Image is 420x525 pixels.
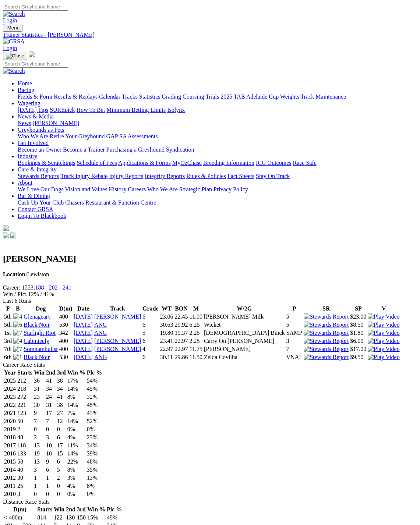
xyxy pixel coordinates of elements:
a: Race Safe [293,160,316,166]
a: Trainer Statistics - [PERSON_NAME] [3,32,417,38]
a: Rules & Policies [186,173,226,179]
td: 14% [67,418,86,425]
img: Stewards Report [304,313,349,320]
td: 8% [67,466,86,473]
a: Statistics [139,93,160,100]
a: GAP SA Assessments [106,133,158,139]
td: 2021 [4,409,16,417]
td: 133 [17,450,33,457]
button: Toggle navigation [3,52,27,60]
div: Care & Integrity [18,173,417,180]
td: 123 [17,409,33,417]
a: Contact GRSA [18,206,53,212]
th: F [4,305,12,312]
a: Starlight Riot [24,330,56,336]
a: Become a Trainer [63,146,105,153]
th: Year [4,369,16,376]
td: 41 [46,377,56,384]
td: 3 [286,337,303,345]
td: 6th [4,354,12,361]
td: 34% [87,442,102,449]
td: 29.86 [174,354,188,361]
td: 11.75 [189,345,203,353]
img: 6 [13,322,22,328]
a: Track Maintenance [301,93,346,100]
a: Become an Owner [18,146,61,153]
text: 12% / 41% [28,291,54,297]
img: Stewards Report [304,322,349,328]
a: ANG [94,322,107,328]
img: twitter.svg [10,233,16,238]
td: 400 [59,337,73,345]
img: Play Video [368,313,399,320]
td: 27 [57,409,66,417]
div: Get Involved [18,146,417,153]
a: Cabinteely [24,338,49,344]
a: [PERSON_NAME] [94,313,141,320]
img: Play Video [368,346,399,352]
div: Racing [18,93,417,100]
td: 30 [33,401,45,409]
a: News & Media [18,113,54,120]
td: 9 [46,458,56,465]
div: Greyhounds as Pets [18,133,417,140]
td: 0 [57,426,66,433]
a: Weights [280,93,299,100]
a: Strategic Plan [179,186,212,192]
td: 15 [57,450,66,457]
td: 45% [87,401,102,409]
th: WT [160,305,174,312]
th: Win % [67,369,86,376]
td: 1st [4,329,12,337]
img: 4 [13,338,22,344]
td: 6 [46,466,56,473]
td: 41 [57,393,66,401]
a: Who We Are [147,186,178,192]
text: 1553: [22,284,71,291]
td: 13 [33,458,45,465]
a: ANG [94,354,107,360]
td: 17% [67,377,86,384]
a: Bar & Dining [18,193,50,199]
td: 22.45 [174,313,188,320]
a: Who We Are [18,133,48,139]
span: Win / Plc: [3,291,27,297]
td: Wicket [204,321,285,329]
div: Wagering [18,107,417,113]
td: 0 [33,426,45,433]
img: 7 [13,330,22,336]
a: 2025 TAB Adelaide Cup [220,93,279,100]
div: News & Media [18,120,417,127]
td: 11.50 [189,354,203,361]
a: Minimum Betting Limits [106,107,166,113]
th: SR [303,305,349,312]
a: Black Noir [24,322,50,328]
a: [DATE] [74,322,93,328]
td: 14% [67,401,86,409]
a: Fact Sheets [227,173,254,179]
td: 7 [33,418,45,425]
img: Stewards Report [304,354,349,361]
td: [PERSON_NAME] Milk [204,313,285,320]
a: View replay [368,322,399,328]
a: We Love Our Dogs [18,186,63,192]
a: [DATE] Tips [18,107,48,113]
td: 400 [59,313,73,320]
div: Industry [18,160,417,166]
td: 221 [17,401,33,409]
td: $23.00 [350,313,367,320]
td: 2022 [4,401,16,409]
td: SAMP [286,329,303,337]
a: View replay [368,313,399,320]
td: 6 [142,313,159,320]
img: Stewards Report [304,330,349,336]
a: Stay On Track [256,173,290,179]
td: 2.25 [189,337,203,345]
img: 1 [13,354,22,361]
a: Care & Integrity [18,166,57,173]
td: 2015 [4,458,16,465]
a: Black Noir [24,354,50,360]
a: Grading [162,93,181,100]
a: Fields & Form [18,93,52,100]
